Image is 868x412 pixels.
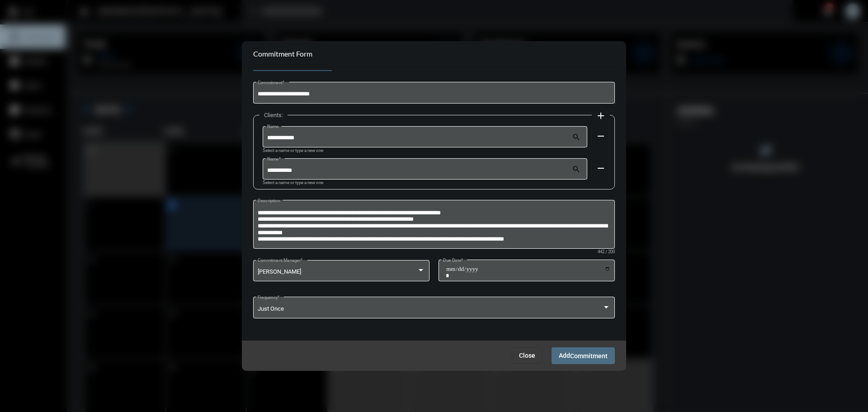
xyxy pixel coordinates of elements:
[253,49,312,58] h2: Commitment Form
[572,133,583,143] mat-icon: search
[595,163,606,174] mat-icon: remove
[259,112,288,118] label: Clients:
[559,352,608,359] span: Add
[258,268,301,275] span: [PERSON_NAME]
[258,305,284,312] span: Just Once
[570,352,608,360] span: Commitment
[595,110,606,121] mat-icon: add
[263,180,323,185] mat-hint: Select a name or type a new one
[572,165,583,175] mat-icon: search
[512,347,542,364] button: Close
[552,347,615,364] button: AddCommitment
[263,148,323,153] mat-hint: Select a name or type a new one
[595,131,606,142] mat-icon: remove
[519,352,535,359] span: Close
[598,250,615,255] mat-hint: 442 / 200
